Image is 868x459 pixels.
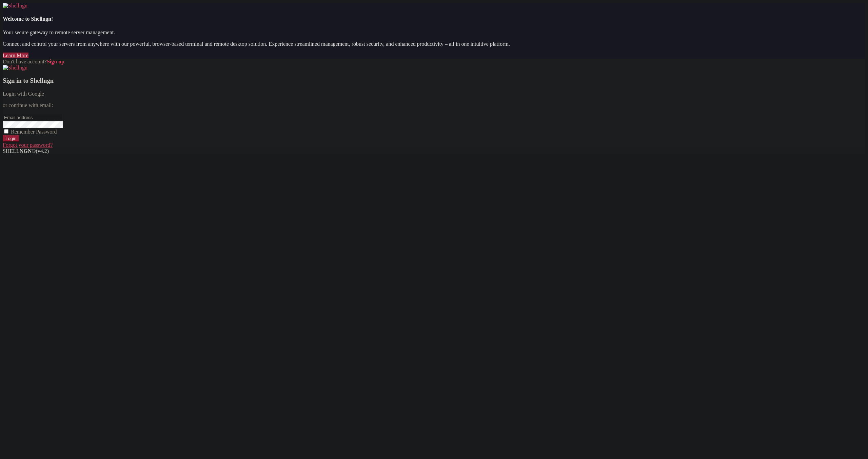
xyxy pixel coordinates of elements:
div: Don't have account? [3,59,865,65]
input: Email address [3,114,63,121]
span: Remember Password [11,129,57,135]
p: Your secure gateway to remote server management. [3,29,865,36]
h4: Welcome to Shellngn! [3,16,865,22]
a: Learn More [3,53,28,58]
input: Remember Password [4,129,8,134]
input: Login [3,135,19,142]
a: Sign up [47,59,64,64]
p: Connect and control your servers from anywhere with our powerful, browser-based terminal and remo... [3,41,865,47]
p: or continue with email: [3,102,865,108]
span: 4.2.0 [36,148,49,154]
img: Shellngn [3,3,27,9]
h3: Sign in to Shellngn [3,77,865,84]
img: Shellngn [3,65,27,71]
span: SHELL © [3,148,49,154]
b: NGN [20,148,32,154]
a: Login with Google [3,91,44,97]
a: Forgot your password? [3,142,53,148]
